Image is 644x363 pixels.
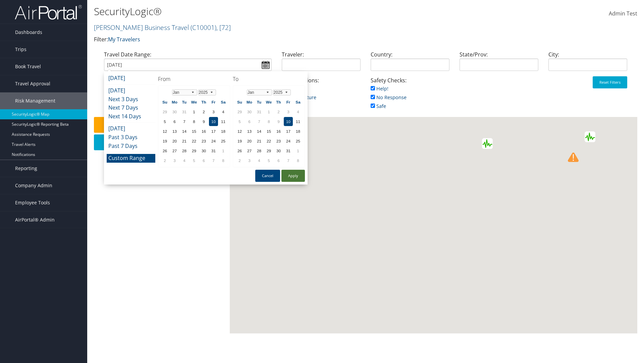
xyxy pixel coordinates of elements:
td: 16 [199,127,208,136]
li: [DATE] [107,124,155,133]
span: Book Travel [15,58,41,75]
td: 15 [190,127,199,136]
td: 15 [264,127,273,136]
td: 7 [255,117,264,126]
span: Employee Tools [15,194,50,211]
td: 18 [219,127,228,136]
td: 26 [235,146,244,155]
td: 23 [274,136,283,146]
span: , [ 72 ] [216,23,231,32]
td: 17 [284,127,293,136]
td: 29 [235,107,244,116]
td: 8 [190,117,199,126]
th: Th [274,97,283,107]
td: 31 [180,107,189,116]
td: 28 [180,146,189,155]
td: 7 [284,156,293,165]
th: We [264,97,273,107]
a: [PERSON_NAME] Business Travel [94,23,231,32]
td: 3 [170,156,179,165]
td: 19 [160,136,169,146]
div: Traveler: [277,50,366,76]
div: Trip Locations: [277,76,366,108]
td: 27 [170,146,179,155]
td: 10 [284,117,293,126]
td: 19 [235,136,244,146]
th: Su [160,97,169,107]
td: 4 [219,107,228,116]
td: 30 [245,107,254,116]
div: City: [543,50,632,76]
div: Travel Date Range: [99,50,277,76]
li: Past 3 Days [107,133,155,142]
a: Admin Test [609,3,637,24]
td: 20 [245,136,254,146]
td: 23 [199,136,208,146]
td: 30 [199,146,208,155]
td: 9 [199,117,208,126]
th: Th [199,97,208,107]
td: 7 [180,117,189,126]
span: Admin Test [609,10,637,17]
td: 5 [160,117,169,126]
td: 10 [209,117,218,126]
td: 2 [274,107,283,116]
td: 5 [235,117,244,126]
li: Custom Range [107,154,155,163]
td: 6 [199,156,208,165]
span: ( C10001 ) [191,23,216,32]
td: 6 [245,117,254,126]
h4: To [233,75,305,83]
td: 4 [293,107,303,116]
button: Cancel [255,170,280,182]
td: 30 [274,146,283,155]
th: Tu [180,97,189,107]
td: 31 [284,146,293,155]
td: 22 [264,136,273,146]
th: Mo [170,97,179,107]
td: 17 [209,127,218,136]
a: Safe [371,103,386,109]
td: 7 [209,156,218,165]
td: 5 [264,156,273,165]
td: 2 [160,156,169,165]
span: Risk Management [15,92,55,109]
td: 8 [219,156,228,165]
td: 1 [190,107,199,116]
div: Country: [366,50,454,76]
button: Safety Check [94,117,226,133]
td: 3 [284,107,293,116]
td: 25 [293,136,303,146]
td: 28 [255,146,264,155]
div: Air/Hotel/Rail: [99,76,188,102]
td: 29 [160,107,169,116]
td: 1 [219,146,228,155]
td: 21 [180,136,189,146]
th: Sa [293,97,303,107]
th: Mo [245,97,254,107]
th: Su [235,97,244,107]
td: 3 [209,107,218,116]
td: 5 [190,156,199,165]
th: Tu [255,97,264,107]
td: 30 [170,107,179,116]
td: 1 [264,107,273,116]
td: 18 [293,127,303,136]
li: Next 7 Days [107,104,155,112]
td: 24 [209,136,218,146]
div: Green earthquake alert (Magnitude 4.5M, Depth:34.073km) in China 07/09/2025 21:56 UTC, 970 thousa... [585,131,595,142]
a: Help! [371,85,388,92]
td: 25 [219,136,228,146]
button: Apply [281,170,305,182]
th: We [190,97,199,107]
div: Safety Checks: [366,76,454,117]
td: 2 [199,107,208,116]
td: 6 [274,156,283,165]
li: Next 14 Days [107,112,155,121]
td: 3 [245,156,254,165]
div: State/Prov: [454,50,543,76]
img: airportal-logo.png [15,4,82,20]
button: Reset Filters [593,76,627,88]
td: 11 [293,117,303,126]
h1: SecurityLogic® [94,4,456,18]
